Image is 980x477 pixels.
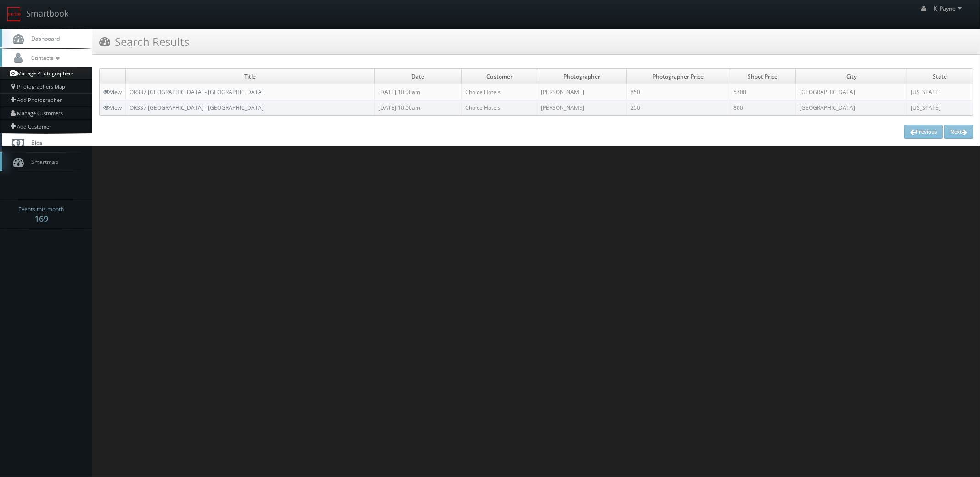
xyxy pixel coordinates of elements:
[103,104,122,112] a: View
[130,88,264,96] a: OR337 [GEOGRAPHIC_DATA] - [GEOGRAPHIC_DATA]
[99,34,189,50] h3: Search Results
[537,69,627,84] td: Photographer
[537,84,627,100] td: [PERSON_NAME]
[130,104,264,112] a: OR337 [GEOGRAPHIC_DATA] - [GEOGRAPHIC_DATA]
[537,100,627,116] td: [PERSON_NAME]
[27,139,42,146] span: Bids
[627,84,730,100] td: 850
[934,5,964,12] span: K_Payne
[375,69,462,84] td: Date
[796,84,907,100] td: [GEOGRAPHIC_DATA]
[730,84,796,100] td: 5700
[27,34,60,42] span: Dashboard
[19,205,64,214] span: Events this month
[7,7,22,22] img: smartbook-logo.png
[907,84,973,100] td: [US_STATE]
[462,69,537,84] td: Customer
[907,100,973,116] td: [US_STATE]
[462,100,537,116] td: Choice Hotels
[796,69,907,84] td: City
[730,100,796,116] td: 800
[730,69,796,84] td: Shoot Price
[375,100,462,116] td: [DATE] 10:00am
[375,84,462,100] td: [DATE] 10:00am
[103,88,122,96] a: View
[34,213,48,224] strong: 169
[627,100,730,116] td: 250
[627,69,730,84] td: Photographer Price
[126,69,375,84] td: Title
[27,54,62,62] span: Contacts
[907,69,973,84] td: State
[462,84,537,100] td: Choice Hotels
[796,100,907,116] td: [GEOGRAPHIC_DATA]
[27,158,58,166] span: Smartmap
